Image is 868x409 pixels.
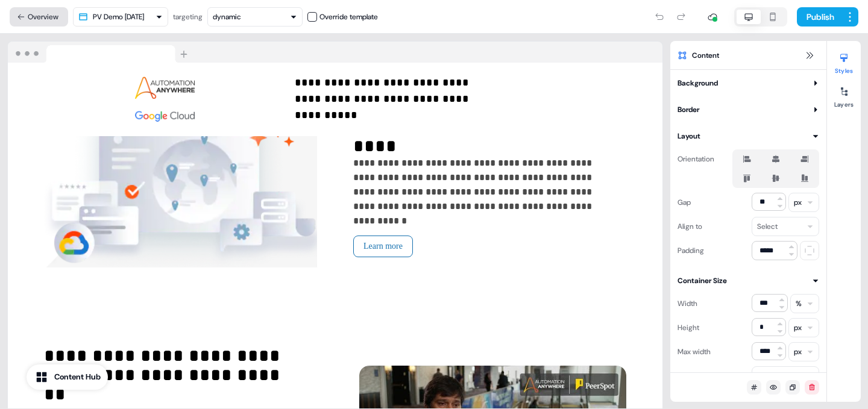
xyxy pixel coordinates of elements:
span: Content [692,49,719,61]
div: Orientation [678,149,714,169]
div: Background [678,77,718,89]
div: None [757,370,775,382]
div: px [794,322,802,334]
div: Gap [678,193,691,212]
img: Image [44,72,285,126]
div: Select [757,220,778,233]
div: Max width [678,342,711,361]
button: dynamic [207,7,303,27]
button: Publish [797,7,841,27]
button: Layout [678,130,819,142]
button: Overview [10,7,68,27]
div: PV Demo [DATE] [93,11,144,23]
button: Background [678,77,819,89]
div: Padding [678,241,704,260]
button: Container Size [678,275,819,287]
div: Height [678,318,699,337]
div: Layout [678,130,700,142]
div: px [794,346,802,358]
div: % [796,298,802,310]
img: Browser topbar [8,42,193,63]
div: targeting [173,11,203,23]
button: Layers [827,82,861,108]
div: dynamic [213,11,241,23]
div: Width [678,294,697,313]
button: Content Hub [27,364,108,390]
button: Border [678,104,819,116]
div: Align to [678,217,702,236]
button: Styles [827,48,861,75]
button: Learn more [353,236,413,257]
img: Image [44,57,317,298]
div: Border [678,104,699,116]
div: Override template [319,11,378,23]
div: px [794,196,802,208]
div: Max height [678,366,714,386]
div: Content Hub [54,371,101,383]
div: Container Size [678,275,727,287]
